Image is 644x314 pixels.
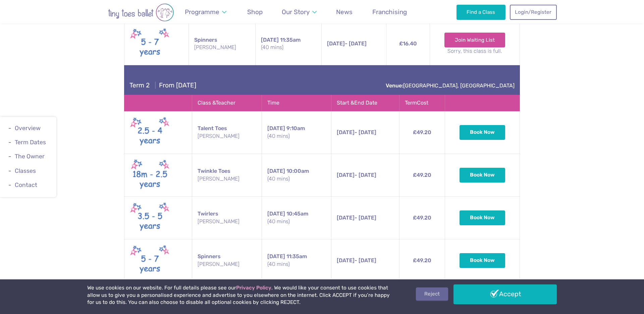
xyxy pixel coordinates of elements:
span: [DATE] [267,253,285,260]
h4: From [DATE] [129,81,196,89]
small: [PERSON_NAME] [198,261,256,268]
img: Talent toes New (May 2025) [130,115,170,150]
span: - [DATE] [337,129,376,135]
a: Overview [15,125,41,131]
img: Twinkle toes New (May 2025) [130,158,170,192]
a: Join Waiting List [444,33,505,47]
a: Find a Class [457,5,506,19]
span: [DATE] [261,37,279,43]
a: Venue:[GEOGRAPHIC_DATA], [GEOGRAPHIC_DATA] [386,82,515,89]
span: - [DATE] [327,40,367,47]
a: Franchising [369,4,410,20]
a: Shop [244,4,266,20]
small: Sorry, this class is full. [435,47,514,55]
span: - [DATE] [337,257,376,264]
button: Book Now [460,210,505,225]
small: [PERSON_NAME] [198,218,256,225]
span: Programme [185,8,219,16]
button: Book Now [460,168,505,183]
td: £16.40 [386,23,430,65]
td: 10:00am [262,154,331,196]
a: Programme [181,4,229,20]
span: [DATE] [337,214,355,221]
a: News [333,4,356,20]
span: Our Story [282,8,310,16]
td: £49.20 [399,111,445,154]
strong: Venue: [386,82,403,89]
a: Login/Register [510,5,557,19]
p: We use cookies on our website. For full details please see our . We would like your consent to us... [87,284,392,306]
span: [DATE] [267,168,285,174]
td: 10:45am [262,196,331,239]
th: Time [262,95,331,111]
small: (40 mins) [267,261,326,268]
td: £49.20 [399,154,445,196]
td: Spinners [192,239,262,282]
a: Our Story [279,4,320,20]
span: | [151,81,159,89]
img: Twirlers New (May 2025) [130,201,170,235]
a: Classes [15,167,36,174]
span: [DATE] [337,257,355,264]
th: Class & Teacher [192,95,262,111]
th: Term Cost [399,95,445,111]
small: (40 mins) [267,132,326,140]
img: tiny toes ballet [87,3,195,22]
a: Reject [416,287,448,300]
small: [PERSON_NAME] [194,44,250,51]
td: Twinkle Toes [192,154,262,196]
th: Start & End Date [331,95,399,111]
span: [DATE] [327,40,345,47]
a: Contact [15,182,37,188]
a: Privacy Policy [236,285,271,291]
span: Franchising [372,8,407,16]
span: Term 2 [129,81,150,89]
a: The Owner [15,153,45,160]
a: Accept [453,284,557,304]
img: Spinners New (May 2025) [130,27,170,61]
td: £49.20 [399,196,445,239]
td: 9:10am [262,111,331,154]
span: [DATE] [267,210,285,217]
small: (40 mins) [267,175,326,183]
button: Book Now [460,125,505,140]
button: Book Now [460,253,505,268]
td: 11:35am [255,23,321,65]
img: Spinners New (May 2025) [130,243,170,278]
span: [DATE] [267,125,285,131]
td: 11:35am [262,239,331,282]
td: Talent Toes [192,111,262,154]
span: Shop [247,8,263,16]
small: (40 mins) [267,218,326,225]
td: Spinners [189,23,255,65]
span: - [DATE] [337,214,376,221]
small: [PERSON_NAME] [198,175,256,183]
small: [PERSON_NAME] [198,132,256,140]
span: [DATE] [337,129,355,135]
td: Twirlers [192,196,262,239]
small: (40 mins) [261,44,316,51]
td: £49.20 [399,239,445,282]
span: News [336,8,353,16]
a: Term Dates [15,139,46,146]
span: - [DATE] [337,172,376,178]
span: [DATE] [337,172,355,178]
